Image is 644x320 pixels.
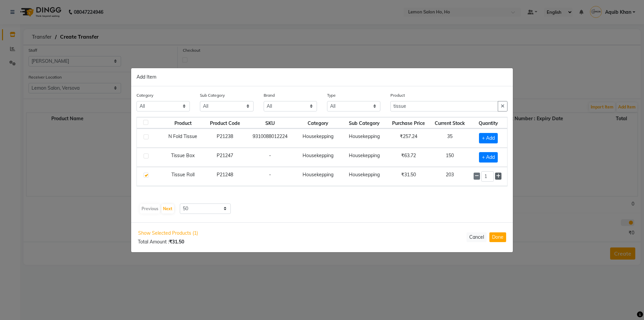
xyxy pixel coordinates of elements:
td: 9310088012224 [245,129,295,148]
th: SKU [245,117,295,129]
td: Housekepping [295,148,341,167]
th: Quantity [470,117,507,129]
button: Cancel [467,232,487,242]
label: Category [137,92,153,98]
th: Product Code [205,117,245,129]
span: Purchase Price [392,120,425,126]
span: + Add [479,152,498,163]
label: Product [390,92,405,98]
td: Tissue Box [161,148,205,167]
label: Sub Category [200,92,225,98]
th: Sub Category [341,117,387,129]
button: Done [489,232,506,242]
th: Current Stock [430,117,470,129]
label: Brand [264,92,275,98]
td: P21238 [205,129,245,148]
td: Housekepping [295,167,341,186]
td: ₹63.72 [387,148,430,167]
th: Product [161,117,205,129]
span: + Add [479,133,498,143]
label: Type [327,92,336,98]
td: ₹31.50 [387,167,430,186]
td: 203 [430,167,470,186]
div: Add Item [131,68,513,86]
td: P21247 [205,148,245,167]
td: Housekepping [341,148,387,167]
td: - [245,167,295,186]
span: Show Selected Products (1) [138,229,198,237]
td: Housekepping [341,167,387,186]
td: N Fold Tissue [161,129,205,148]
td: Housekepping [295,129,341,148]
button: Next [161,204,174,214]
td: 150 [430,148,470,167]
td: 35 [430,129,470,148]
input: Search or Scan Product [390,101,498,111]
span: Total Amount : [138,239,184,245]
td: P21248 [205,167,245,186]
b: ₹31.50 [169,239,184,245]
td: ₹257.24 [387,129,430,148]
th: Category [295,117,341,129]
td: Tissue Roll [161,167,205,186]
td: - [245,148,295,167]
td: Housekepping [341,129,387,148]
